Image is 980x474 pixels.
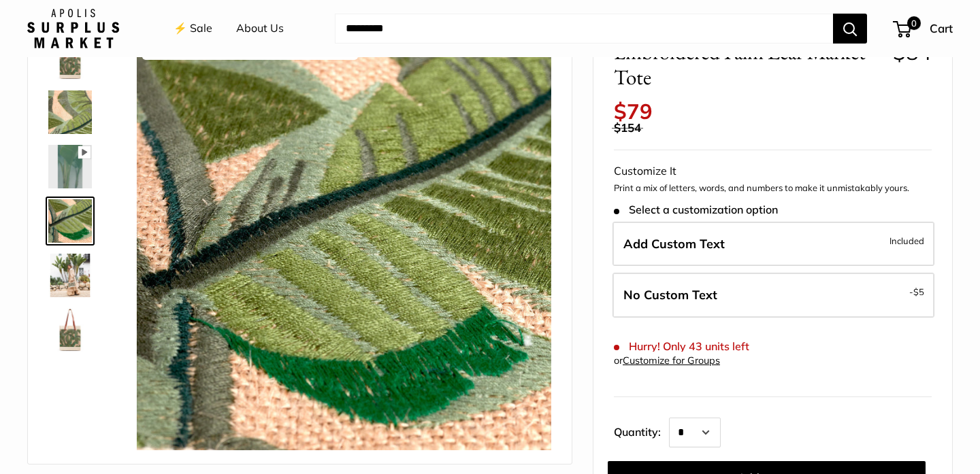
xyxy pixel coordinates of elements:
[909,284,924,300] span: -
[137,36,551,450] img: description_A multi-layered motif with eight varying thread colors.
[614,203,778,216] span: Select a customization option
[913,286,924,297] span: $5
[907,16,921,30] span: 0
[623,236,725,252] span: Add Custom Text
[612,273,934,318] label: Leave Blank
[614,161,932,182] div: Customize It
[889,233,924,249] span: Included
[833,14,867,44] button: Search
[930,21,953,35] span: Cart
[46,197,95,246] a: description_A multi-layered motif with eight varying thread colors.
[612,222,934,267] label: Add Custom Text
[236,18,284,39] a: About Us
[623,287,717,303] span: No Custom Text
[48,145,92,188] img: description_Multi-layered motif with eight varying thread colors
[614,352,720,370] div: or
[48,36,92,80] img: Embroidered Palm Leaf Market Tote
[48,90,92,134] img: description_A multi-layered motif with eight varying thread colors.
[48,254,92,297] img: Embroidered Palm Leaf Market Tote
[48,199,92,243] img: description_A multi-layered motif with eight varying thread colors.
[894,18,953,39] a: 0 Cart
[27,9,119,48] img: Apolis: Surplus Market
[614,98,653,124] span: $79
[614,120,641,135] span: $154
[46,33,95,82] a: Embroidered Palm Leaf Market Tote
[46,88,95,137] a: description_A multi-layered motif with eight varying thread colors.
[614,39,883,90] span: Embroidered Palm Leaf Market Tote
[48,308,92,352] img: Embroidered Palm Leaf Market Tote
[623,354,720,367] a: Customize for Groups
[46,305,95,354] a: Embroidered Palm Leaf Market Tote
[335,14,833,44] input: Search...
[614,340,749,353] span: Hurry! Only 43 units left
[174,18,212,39] a: ⚡️ Sale
[614,413,669,447] label: Quantity:
[614,182,932,195] p: Print a mix of letters, words, and numbers to make it unmistakably yours.
[46,251,95,300] a: Embroidered Palm Leaf Market Tote
[46,142,95,191] a: description_Multi-layered motif with eight varying thread colors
